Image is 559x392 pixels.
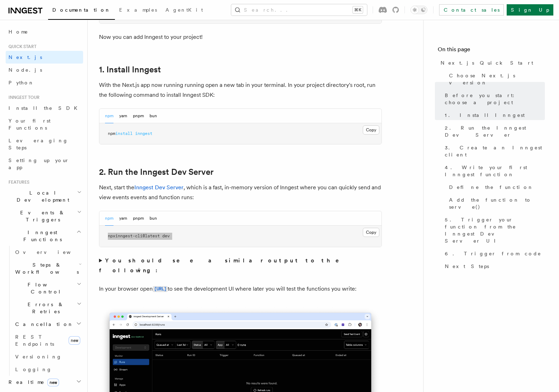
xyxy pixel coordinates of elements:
[445,263,489,270] span: Next Steps
[12,281,77,295] span: Flow Control
[6,206,83,226] button: Events & Triggers
[6,51,83,64] a: Next.js
[6,379,59,386] span: Realtime
[99,80,382,100] p: With the Next.js app now running running open a new tab in your terminal. In your project directo...
[15,354,62,360] span: Versioning
[119,7,157,13] span: Examples
[445,112,525,119] span: 1. Install Inngest
[12,321,74,328] span: Cancellation
[439,4,504,16] a: Contact sales
[133,211,144,226] button: pnpm
[441,59,533,66] span: Next.js Quick Start
[445,216,545,244] span: 5. Trigger your function from the Inngest Dev Server UI
[99,32,382,42] p: Now you can add Inngest to your project!
[135,131,152,136] span: inngest
[12,331,83,350] a: REST Endpointsnew
[150,211,157,226] button: bun
[6,114,83,134] a: Your first Functions
[12,350,83,363] a: Versioning
[438,57,545,69] a: Next.js Quick Start
[12,261,79,275] span: Steps & Workflows
[12,278,83,298] button: Flow Control
[8,28,28,35] span: Home
[99,284,382,294] p: In your browser open to see the development UI where later you will test the functions you write:
[445,250,541,257] span: 6. Trigger from code
[99,183,382,202] p: Next, start the , which is a fast, in-memory version of Inngest where you can quickly send and vi...
[105,109,113,123] button: npm
[8,138,68,150] span: Leveraging Steps
[12,363,83,376] a: Logging
[442,89,545,109] a: Before you start: choose a project
[353,6,363,13] kbd: ⌘K
[108,131,115,136] span: npm
[12,246,83,259] a: Overview
[438,45,545,57] h4: On this page
[6,179,29,185] span: Features
[6,95,40,100] span: Inngest tour
[6,226,83,246] button: Inngest Functions
[445,144,545,158] span: 3. Create an Inngest client
[133,109,144,123] button: pnpm
[6,189,77,203] span: Local Development
[8,105,82,111] span: Install the SDK
[47,379,59,386] span: new
[231,4,367,16] button: Search...⌘K
[6,376,83,388] button: Realtimenew
[446,181,545,194] a: Define the function
[442,260,545,273] a: Next Steps
[442,141,545,161] a: 3. Create an Inngest client
[99,256,382,275] summary: You should see a similar output to the following:
[6,246,83,376] div: Inngest Functions
[6,134,83,154] a: Leveraging Steps
[6,154,83,174] a: Setting up your app
[8,158,69,170] span: Setting up your app
[8,54,42,60] span: Next.js
[15,367,52,372] span: Logging
[363,228,379,237] button: Copy
[115,233,160,238] span: inngest-cli@latest
[12,301,77,315] span: Errors & Retries
[6,25,83,38] a: Home
[449,72,545,86] span: Choose Next.js version
[445,124,545,138] span: 2. Run the Inngest Dev Server
[119,211,127,226] button: yarn
[6,209,77,223] span: Events & Triggers
[442,247,545,260] a: 6. Trigger from code
[48,2,115,20] a: Documentation
[153,286,168,292] code: [URL]
[442,213,545,247] a: 5. Trigger your function from the Inngest Dev Server UI
[150,109,157,123] button: bun
[449,196,545,210] span: Add the function to serve()
[12,259,83,278] button: Steps & Workflows
[52,7,111,13] span: Documentation
[134,184,184,191] a: Inngest Dev Server
[153,285,168,292] a: [URL]
[165,7,203,13] span: AgentKit
[99,257,349,274] strong: You should see a similar output to the following:
[105,211,113,226] button: npm
[442,121,545,141] a: 2. Run the Inngest Dev Server
[8,118,51,131] span: Your first Functions
[6,64,83,76] a: Node.js
[6,229,76,243] span: Inngest Functions
[6,44,36,49] span: Quick start
[445,92,545,106] span: Before you start: choose a project
[108,233,115,238] span: npx
[99,65,161,75] a: 1. Install Inngest
[161,2,207,19] a: AgentKit
[445,164,545,178] span: 4. Write your first Inngest function
[15,334,54,347] span: REST Endpoints
[162,233,170,238] span: dev
[442,109,545,121] a: 1. Install Inngest
[446,194,545,213] a: Add the function to serve()
[12,298,83,318] button: Errors & Retries
[6,76,83,89] a: Python
[69,336,80,345] span: new
[449,184,534,191] span: Define the function
[8,80,34,85] span: Python
[363,125,379,135] button: Copy
[8,67,42,73] span: Node.js
[119,109,127,123] button: yarn
[6,102,83,114] a: Install the SDK
[115,131,133,136] span: install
